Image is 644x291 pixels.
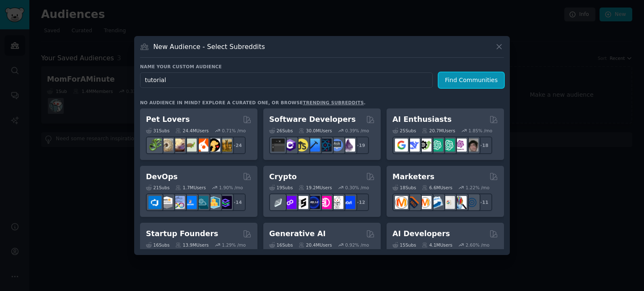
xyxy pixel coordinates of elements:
[228,136,246,154] div: + 24
[439,72,504,88] button: Find Communities
[283,139,296,152] img: csharp
[465,196,478,209] img: OnlineMarketing
[475,193,492,211] div: + 11
[148,139,161,152] img: herpetology
[222,242,246,248] div: 1.29 % /mo
[422,242,452,248] div: 4.1M Users
[392,242,416,248] div: 15 Sub s
[466,185,490,191] div: 1.22 % /mo
[430,196,443,209] img: Emailmarketing
[172,196,185,209] img: Docker_DevOps
[146,128,169,134] div: 31 Sub s
[299,128,332,134] div: 30.0M Users
[430,139,443,152] img: chatgpt_promptDesign
[319,139,332,152] img: reactnative
[272,139,285,152] img: software
[303,100,364,105] a: trending subreddits
[146,229,218,239] h2: Startup Founders
[269,242,293,248] div: 16 Sub s
[160,139,173,152] img: ballpython
[299,185,332,191] div: 19.2M Users
[342,196,355,209] img: defi_
[219,139,232,152] img: dogbreed
[146,172,178,182] h2: DevOps
[195,139,208,152] img: cockatiel
[407,196,420,209] img: bigseo
[465,139,478,152] img: ArtificalIntelligence
[454,196,467,209] img: MarketingResearch
[454,139,467,152] img: OpenAIDev
[269,128,293,134] div: 26 Sub s
[146,114,190,125] h2: Pet Lovers
[345,128,369,134] div: 0.39 % /mo
[160,196,173,209] img: AWS_Certified_Experts
[307,196,320,209] img: web3
[342,139,355,152] img: elixir
[283,196,296,209] img: 0xPolygon
[219,196,232,209] img: PlatformEngineers
[307,139,320,152] img: iOSProgramming
[418,139,431,152] img: AItoolsCatalog
[422,128,455,134] div: 20.7M Users
[295,196,308,209] img: ethstaker
[330,196,343,209] img: CryptoNews
[392,128,416,134] div: 25 Sub s
[295,139,308,152] img: learnjavascript
[345,242,369,248] div: 0.92 % /mo
[351,193,369,211] div: + 12
[351,136,369,154] div: + 19
[475,136,492,154] div: + 18
[195,196,208,209] img: platformengineering
[207,139,220,152] img: PetAdvice
[269,185,293,191] div: 19 Sub s
[442,196,455,209] img: googleads
[153,42,265,51] h3: New Audience - Select Subreddits
[269,172,297,182] h2: Crypto
[148,196,161,209] img: azuredevops
[219,185,243,191] div: 1.90 % /mo
[395,196,408,209] img: content_marketing
[392,172,434,182] h2: Marketers
[422,185,452,191] div: 6.6M Users
[299,242,332,248] div: 20.4M Users
[175,185,206,191] div: 1.7M Users
[207,196,220,209] img: aws_cdk
[466,242,490,248] div: 2.60 % /mo
[269,114,356,125] h2: Software Developers
[468,128,492,134] div: 1.85 % /mo
[269,229,326,239] h2: Generative AI
[407,139,420,152] img: DeepSeek
[392,229,450,239] h2: AI Developers
[184,139,197,152] img: turtle
[172,139,185,152] img: leopardgeckos
[395,139,408,152] img: GoogleGeminiAI
[272,196,285,209] img: ethfinance
[418,196,431,209] img: AskMarketing
[146,242,169,248] div: 16 Sub s
[175,242,208,248] div: 13.9M Users
[140,72,433,88] input: Pick a short name, like "Digital Marketers" or "Movie-Goers"
[140,100,366,106] div: No audience in mind? Explore a curated one, or browse .
[228,193,246,211] div: + 14
[175,128,208,134] div: 24.4M Users
[330,139,343,152] img: AskComputerScience
[392,114,452,125] h2: AI Enthusiasts
[392,185,416,191] div: 18 Sub s
[222,128,246,134] div: 0.71 % /mo
[140,64,504,70] h3: Name your custom audience
[184,196,197,209] img: DevOpsLinks
[345,185,369,191] div: 0.30 % /mo
[319,196,332,209] img: defiblockchain
[442,139,455,152] img: chatgpt_prompts_
[146,185,169,191] div: 21 Sub s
